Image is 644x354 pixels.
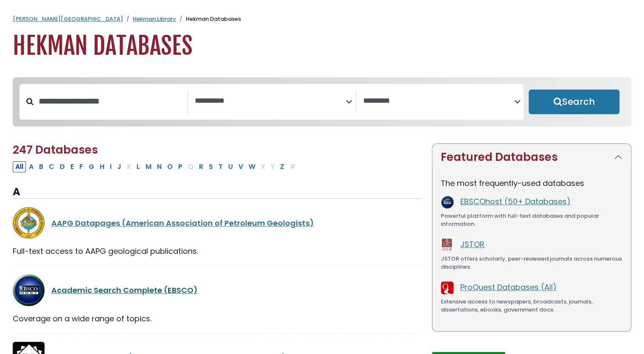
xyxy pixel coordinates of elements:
button: Filter Results A [26,161,36,172]
button: Filter Results S [206,161,216,172]
button: Filter Results O [165,161,175,172]
input: Search database by title or keyword [34,94,187,108]
button: Filter Results L [134,161,143,172]
button: Filter Results J [115,161,124,172]
button: Filter Results M [143,161,154,172]
div: Full-text access to AAPG geological publications. [13,245,422,257]
button: Filter Results G [86,161,97,172]
textarea: Search [363,97,514,106]
button: Filter Results W [246,161,258,172]
div: Powerful platform with full-text databases and popular information. [441,212,622,228]
button: Filter Results P [176,161,185,172]
a: EBSCOhost (50+ Databases) [460,196,571,207]
a: JSTOR [460,239,484,250]
div: JSTOR offers scholarly, peer-reviewed journals across numerous disciplines. [441,255,622,271]
button: Filter Results C [46,161,57,172]
p: The most frequently-used databases [441,177,622,189]
button: Submit for Search Results [529,90,619,114]
button: Filter Results U [226,161,235,172]
a: ProQuest Databases (All) [460,282,557,292]
button: Filter Results E [68,161,76,172]
div: Alpha-list to filter by first letter of database name [13,161,299,171]
div: Coverage on a wide range of topics. [13,313,422,324]
button: Filter Results N [154,161,164,172]
span: 247 Databases [13,142,98,157]
nav: breadcrumb [13,15,631,23]
button: All [13,161,26,172]
button: Filter Results V [236,161,246,172]
a: Hekman Library [133,15,176,23]
a: AAPG Datapages (American Association of Petroleum Geologists) [51,218,314,228]
a: [PERSON_NAME][GEOGRAPHIC_DATA] [13,15,123,23]
button: Filter Results I [107,161,114,172]
button: Filter Results B [36,161,46,172]
nav: Search filters [13,77,631,126]
button: Filter Results D [57,161,67,172]
textarea: Search [195,97,346,106]
h3: A [13,186,422,199]
div: Extensive access to newspapers, broadcasts, journals, dissertations, ebooks, government docs. [441,298,622,314]
h1: Hekman Databases [13,32,631,60]
button: Featured Databases [432,144,631,171]
a: Academic Search Complete (EBSCO) [51,285,198,295]
button: Filter Results F [77,161,86,172]
button: Filter Results H [97,161,107,172]
li: Hekman Databases [176,15,241,23]
button: Filter Results T [216,161,225,172]
button: Filter Results Z [277,161,287,172]
button: Filter Results R [196,161,206,172]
